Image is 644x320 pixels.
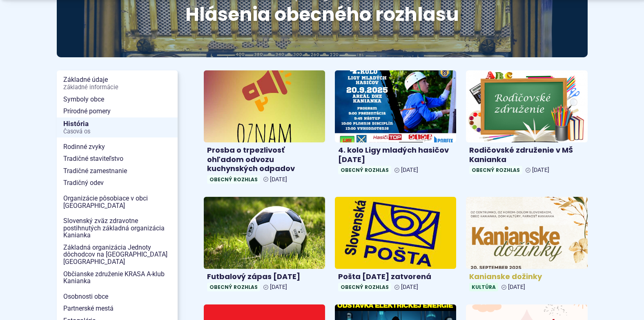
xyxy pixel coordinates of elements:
a: Osobnosti obce [57,291,178,303]
span: Osobnosti obce [63,291,171,303]
span: Základné údaje [63,74,171,93]
span: Organizácie pôsobiace v obci [GEOGRAPHIC_DATA] [63,192,171,212]
a: Prosba o trpezlivosť ohľadom odvozu kuchynských odpadov Obecný rozhlas [DATE] [204,70,325,187]
span: Slovenský zväz zdravotne postihnutých základná organizácia Kanianka [63,215,171,241]
a: Organizácie pôsobiace v obci [GEOGRAPHIC_DATA] [57,192,178,212]
span: História [63,117,171,137]
span: Obecný rozhlas [207,175,260,184]
a: Tradičné zamestnanie [57,165,178,177]
span: Obecný rozhlas [338,283,391,291]
span: [DATE] [270,176,287,183]
span: Tradičné zamestnanie [63,165,171,177]
span: Občianske združenie KRASA A-klub Kanianka [63,268,171,287]
span: Tradičné staviteľstvo [63,153,171,165]
span: Obecný rozhlas [338,166,391,174]
span: Časová os [63,128,171,135]
a: Základné údajeZákladné informácie [57,74,178,93]
h4: Rodičovské združenie v MŠ Kanianka [469,146,584,164]
a: Kanianske dožinky Kultúra [DATE] [466,197,587,295]
a: Futbalový zápas [DATE] Obecný rozhlas [DATE] [204,197,325,295]
a: Rodinné zvyky [57,141,178,153]
span: Symboly obce [63,93,171,106]
span: Hlásenia obecného rozhlasu [185,1,459,27]
h4: 4. kolo Ligy mladých hasičov [DATE] [338,146,453,164]
span: [DATE] [401,167,418,174]
a: Partnerské mestá [57,302,178,315]
span: Základné informácie [63,84,171,91]
h4: Prosba o trpezlivosť ohľadom odvozu kuchynských odpadov [207,146,322,174]
span: [DATE] [508,284,525,291]
span: Kultúra [469,283,498,291]
a: Základná organizácia Jednoty dôchodcov na [GEOGRAPHIC_DATA] [GEOGRAPHIC_DATA] [57,241,178,268]
span: [DATE] [532,167,549,174]
span: Partnerské mestá [63,302,171,315]
a: 4. kolo Ligy mladých hasičov [DATE] Obecný rozhlas [DATE] [335,70,456,178]
a: Občianske združenie KRASA A-klub Kanianka [57,268,178,287]
span: [DATE] [270,284,287,291]
a: Tradičný odev [57,177,178,189]
h4: Kanianske dožinky [469,272,584,282]
span: Obecný rozhlas [469,166,522,174]
span: Základná organizácia Jednoty dôchodcov na [GEOGRAPHIC_DATA] [GEOGRAPHIC_DATA] [63,241,171,268]
a: HistóriaČasová os [57,117,178,137]
h4: Futbalový zápas [DATE] [207,272,322,282]
h4: Pošta [DATE] zatvorená [338,272,453,282]
a: Slovenský zväz zdravotne postihnutých základná organizácia Kanianka [57,215,178,241]
a: Symboly obce [57,93,178,106]
span: Prírodné pomery [63,105,171,117]
span: Tradičný odev [63,177,171,189]
span: Rodinné zvyky [63,141,171,153]
a: Prírodné pomery [57,105,178,117]
span: Obecný rozhlas [207,283,260,291]
span: [DATE] [401,284,418,291]
a: Tradičné staviteľstvo [57,153,178,165]
a: Rodičovské združenie v MŠ Kanianka Obecný rozhlas [DATE] [466,70,587,178]
a: Pošta [DATE] zatvorená Obecný rozhlas [DATE] [335,197,456,295]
